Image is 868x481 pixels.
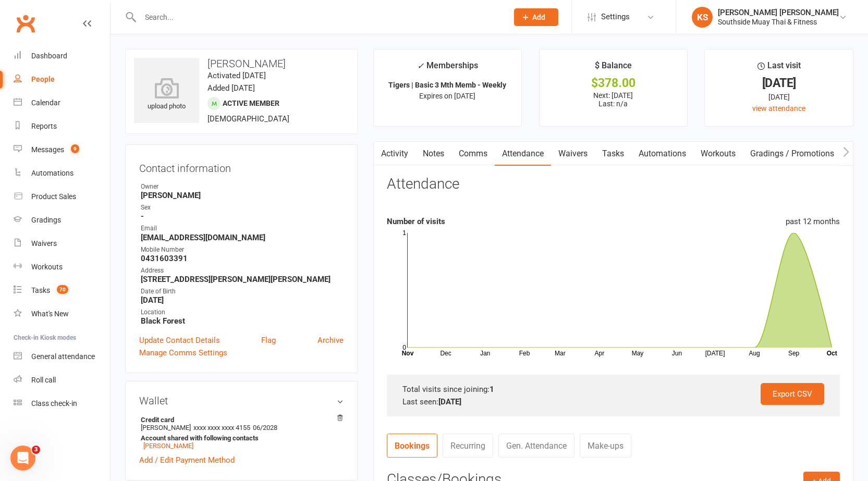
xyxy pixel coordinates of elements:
[134,58,349,69] h3: [PERSON_NAME]
[31,122,57,130] div: Reports
[13,10,39,36] a: Clubworx
[32,446,40,454] span: 3
[743,142,841,166] a: Gradings / Promotions
[141,212,344,221] strong: -
[631,142,693,166] a: Automations
[139,454,235,466] a: Add / Edit Payment Method
[139,395,344,406] h3: Wallet
[31,75,55,83] div: People
[31,263,63,271] div: Workouts
[31,145,64,154] div: Messages
[141,254,344,263] strong: 0431603391
[141,307,344,317] div: Location
[317,334,344,347] a: Archive
[14,208,110,232] a: Gradings
[141,275,344,284] strong: [STREET_ADDRESS][PERSON_NAME][PERSON_NAME]
[31,310,69,318] div: What's New
[141,295,344,305] strong: [DATE]
[402,383,824,396] div: Total visits since joining:
[31,52,67,60] div: Dashboard
[139,414,344,451] li: [PERSON_NAME]
[761,383,824,405] a: Export CSV
[532,13,545,21] span: Add
[14,279,110,302] a: Tasks 70
[207,83,255,93] time: Added [DATE]
[601,5,630,29] span: Settings
[141,245,344,255] div: Mobile Number
[14,185,110,208] a: Product Sales
[141,233,344,242] strong: [EMAIL_ADDRESS][DOMAIN_NAME]
[141,434,338,442] strong: Account shared with following contacts
[14,91,110,115] a: Calendar
[141,191,344,200] strong: [PERSON_NAME]
[718,17,839,27] div: Southside Muay Thai & Fitness
[31,286,50,294] div: Tasks
[718,8,839,17] div: [PERSON_NAME] [PERSON_NAME]
[757,59,801,78] div: Last visit
[387,217,445,226] strong: Number of visits
[14,162,110,185] a: Automations
[57,285,68,294] span: 70
[714,91,843,103] div: [DATE]
[71,144,79,153] span: 9
[223,99,279,107] span: Active member
[14,232,110,255] a: Waivers
[580,434,631,458] a: Make-ups
[415,142,451,166] a: Notes
[786,215,840,228] div: past 12 months
[451,142,495,166] a: Comms
[207,71,266,80] time: Activated [DATE]
[387,176,459,192] h3: Attendance
[14,345,110,368] a: General attendance kiosk mode
[139,334,220,347] a: Update Contact Details
[417,59,478,78] div: Memberships
[443,434,493,458] a: Recurring
[490,385,494,394] strong: 1
[134,78,199,112] div: upload photo
[261,334,276,347] a: Flag
[402,396,824,408] div: Last seen:
[595,142,631,166] a: Tasks
[752,104,805,113] a: view attendance
[10,446,35,471] iframe: Intercom live chat
[31,98,60,107] div: Calendar
[374,142,415,166] a: Activity
[14,68,110,91] a: People
[139,158,344,174] h3: Contact information
[31,376,56,384] div: Roll call
[14,302,110,326] a: What's New
[31,192,76,201] div: Product Sales
[14,44,110,68] a: Dashboard
[141,266,344,276] div: Address
[693,142,743,166] a: Workouts
[14,255,110,279] a: Workouts
[438,397,461,406] strong: [DATE]
[207,114,289,124] span: [DEMOGRAPHIC_DATA]
[498,434,574,458] a: Gen. Attendance
[549,91,678,108] p: Next: [DATE] Last: n/a
[514,8,558,26] button: Add
[141,182,344,192] div: Owner
[141,203,344,213] div: Sex
[141,416,338,424] strong: Credit card
[417,61,424,71] i: ✓
[595,59,632,78] div: $ Balance
[141,224,344,233] div: Email
[714,78,843,89] div: [DATE]
[141,316,344,326] strong: Black Forest
[143,442,193,450] a: [PERSON_NAME]
[31,239,57,248] div: Waivers
[14,115,110,138] a: Reports
[14,392,110,415] a: Class kiosk mode
[137,10,500,24] input: Search...
[31,216,61,224] div: Gradings
[495,142,551,166] a: Attendance
[551,142,595,166] a: Waivers
[692,7,713,28] div: KS
[14,138,110,162] a: Messages 9
[14,368,110,392] a: Roll call
[387,434,437,458] a: Bookings
[141,287,344,297] div: Date of Birth
[253,424,277,431] span: 06/2028
[419,92,475,100] span: Expires on [DATE]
